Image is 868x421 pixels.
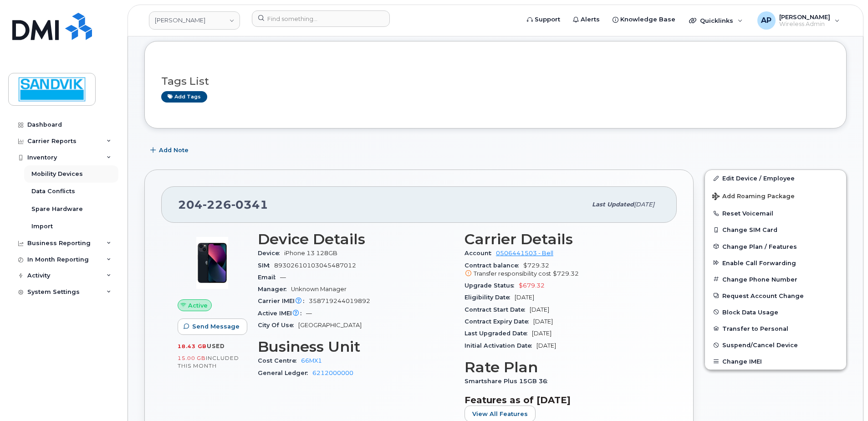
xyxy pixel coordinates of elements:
[258,286,291,293] span: Manager
[519,282,545,289] span: $679.32
[258,274,280,281] span: Email
[634,201,654,208] span: [DATE]
[705,337,846,353] button: Suspend/Cancel Device
[581,15,600,24] span: Alerts
[465,378,552,385] span: Smartshare Plus 15GB 36
[252,10,390,27] input: Find something...
[465,342,536,349] span: Initial Activation Date
[465,294,515,301] span: Eligibility Date
[258,262,274,269] span: SIM
[779,21,830,28] span: Wireless Admin
[188,301,208,310] span: Active
[535,15,560,24] span: Support
[309,298,370,304] span: 358719244019892
[779,13,830,21] span: [PERSON_NAME]
[705,271,846,288] button: Change Phone Number
[532,330,551,337] span: [DATE]
[306,310,312,317] span: —
[284,250,337,257] span: iPhone 13 128GB
[474,270,551,277] span: Transfer responsibility cost
[705,186,846,205] button: Add Roaming Package
[258,339,454,355] h3: Business Unit
[712,193,795,201] span: Add Roaming Package
[761,15,771,26] span: AP
[496,250,553,257] a: 0506441503 - Bell
[258,357,301,364] span: Cost Centre
[161,76,830,87] h3: Tags List
[465,318,533,325] span: Contract Expiry Date
[185,236,240,290] img: image20231002-3703462-1ig824h.jpeg
[722,243,797,250] span: Change Plan / Features
[705,288,846,304] button: Request Account Change
[280,274,286,281] span: —
[553,270,579,277] span: $729.32
[178,318,247,335] button: Send Message
[722,342,798,349] span: Suspend/Cancel Device
[465,250,496,257] span: Account
[722,259,796,266] span: Enable Call Forwarding
[530,306,549,313] span: [DATE]
[705,170,846,186] a: Edit Device / Employee
[159,146,189,154] span: Add Note
[705,221,846,238] button: Change SIM Card
[258,370,312,376] span: General Ledger
[751,11,846,30] div: Annette Panzani
[258,231,454,247] h3: Device Details
[521,10,567,29] a: Support
[231,198,268,211] span: 0341
[472,410,528,418] span: View All Features
[533,318,553,325] span: [DATE]
[298,322,362,329] span: [GEOGRAPHIC_DATA]
[465,306,530,313] span: Contract Start Date
[274,262,356,269] span: 89302610103045487012
[465,282,519,289] span: Upgrade Status
[700,17,733,24] span: Quicklinks
[705,255,846,271] button: Enable Call Forwarding
[258,298,309,304] span: Carrier IMEI
[465,262,523,269] span: Contract balance
[515,294,534,301] span: [DATE]
[705,238,846,255] button: Change Plan / Features
[465,395,660,406] h3: Features as of [DATE]
[258,310,306,317] span: Active IMEI
[705,304,846,320] button: Block Data Usage
[178,198,268,211] span: 204
[312,370,353,376] a: 6212000000
[258,250,284,257] span: Device
[161,91,207,103] a: Add tags
[203,198,231,211] span: 226
[301,357,322,364] a: 66MX1
[258,322,298,329] span: City Of Use
[291,286,347,293] span: Unknown Manager
[536,342,556,349] span: [DATE]
[705,353,846,370] button: Change IMEI
[620,15,675,24] span: Knowledge Base
[465,359,660,375] h3: Rate Plan
[465,262,660,278] span: $729.32
[144,142,196,159] button: Add Note
[465,330,532,337] span: Last Upgraded Date
[705,320,846,337] button: Transfer to Personal
[465,231,660,247] h3: Carrier Details
[178,343,207,349] span: 18.43 GB
[567,10,606,29] a: Alerts
[192,322,240,331] span: Send Message
[178,355,206,361] span: 15.00 GB
[178,354,239,370] span: included this month
[705,205,846,221] button: Reset Voicemail
[207,343,225,349] span: used
[149,11,240,30] a: Sandvik Tamrock
[592,201,634,208] span: Last updated
[606,10,682,29] a: Knowledge Base
[683,11,749,30] div: Quicklinks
